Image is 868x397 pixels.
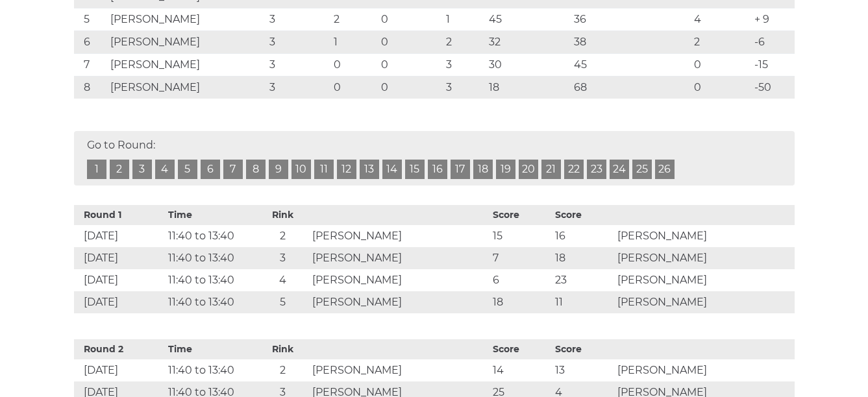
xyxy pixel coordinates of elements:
th: Round 1 [74,205,166,225]
td: 23 [552,269,614,291]
a: 25 [632,160,652,179]
a: 3 [132,160,152,179]
a: 17 [451,160,470,179]
td: 4 [256,269,309,291]
a: 2 [110,160,129,179]
td: [PERSON_NAME] [614,225,795,247]
td: [DATE] [74,269,166,291]
a: 9 [269,160,288,179]
td: 13 [552,359,614,381]
a: 13 [360,160,379,179]
a: 4 [155,160,175,179]
a: 15 [405,160,425,179]
a: 6 [201,160,220,179]
td: 2 [330,8,378,31]
th: Round 2 [74,339,166,359]
td: 18 [486,77,571,99]
td: 0 [330,54,378,77]
td: 3 [266,8,330,31]
td: 18 [552,247,614,269]
td: 0 [378,8,442,31]
a: 11 [314,160,334,179]
td: 8 [74,77,107,99]
td: [DATE] [74,225,166,247]
td: [PERSON_NAME] [309,225,490,247]
td: [PERSON_NAME] [107,8,266,31]
a: 7 [223,160,243,179]
div: Go to Round: [74,131,795,186]
td: 0 [378,77,442,99]
td: [PERSON_NAME] [107,31,266,54]
td: 6 [490,269,552,291]
td: [PERSON_NAME] [614,247,795,269]
td: 45 [486,8,571,31]
td: 11:40 to 13:40 [165,359,256,381]
td: 68 [571,77,691,99]
a: 24 [610,160,629,179]
td: 32 [486,31,571,54]
td: 0 [378,31,442,54]
a: 8 [246,160,266,179]
a: 1 [87,160,106,179]
td: [PERSON_NAME] [614,269,795,291]
td: 2 [443,31,486,54]
a: 10 [291,160,311,179]
th: Rink [256,205,309,225]
td: 18 [490,291,552,313]
td: 11 [552,291,614,313]
td: 3 [443,77,486,99]
td: 3 [266,77,330,99]
td: 0 [691,54,751,77]
a: 19 [496,160,515,179]
td: 11:40 to 13:40 [165,247,256,269]
td: 7 [490,247,552,269]
td: -6 [751,31,794,54]
td: 7 [74,54,107,77]
td: [PERSON_NAME] [107,77,266,99]
td: 1 [443,8,486,31]
a: 14 [382,160,402,179]
td: 2 [256,225,309,247]
th: Score [490,339,552,359]
a: 23 [587,160,606,179]
a: 12 [337,160,356,179]
th: Score [490,205,552,225]
th: Score [552,339,614,359]
td: 15 [490,225,552,247]
a: 22 [564,160,584,179]
th: Time [165,339,256,359]
td: 16 [552,225,614,247]
td: 36 [571,8,691,31]
td: [PERSON_NAME] [309,359,490,381]
a: 16 [428,160,447,179]
th: Rink [256,339,309,359]
td: + 9 [751,8,794,31]
td: [DATE] [74,291,166,313]
td: [PERSON_NAME] [614,359,795,381]
td: 11:40 to 13:40 [165,225,256,247]
td: [DATE] [74,359,166,381]
th: Time [165,205,256,225]
td: 5 [74,8,107,31]
th: Score [552,205,614,225]
td: [PERSON_NAME] [614,291,795,313]
td: [PERSON_NAME] [309,247,490,269]
td: 30 [486,54,571,77]
a: 20 [519,160,538,179]
td: 2 [256,359,309,381]
td: 3 [266,54,330,77]
td: 4 [691,8,751,31]
td: 6 [74,31,107,54]
a: 18 [473,160,493,179]
td: [PERSON_NAME] [309,291,490,313]
a: 5 [178,160,197,179]
td: 3 [256,247,309,269]
td: [PERSON_NAME] [309,269,490,291]
td: 3 [266,31,330,54]
a: 26 [655,160,675,179]
td: 14 [490,359,552,381]
td: 0 [691,77,751,99]
td: 5 [256,291,309,313]
td: 1 [330,31,378,54]
td: 0 [330,77,378,99]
